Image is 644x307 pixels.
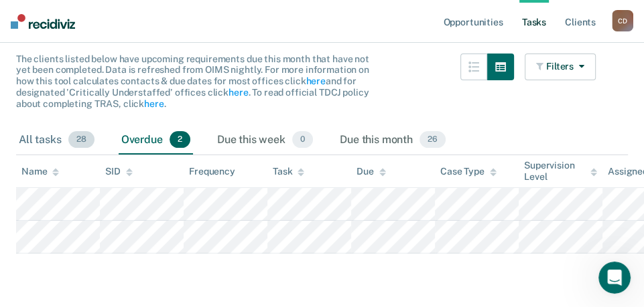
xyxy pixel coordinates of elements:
div: Due this month26 [337,126,448,155]
div: SID [105,166,133,177]
a: here [306,76,325,86]
div: All tasks28 [16,126,97,155]
div: Task [273,166,304,177]
span: 2 [170,131,190,148]
div: Due this week0 [214,126,316,155]
div: Supervision Level [524,160,597,183]
span: 26 [420,131,446,148]
div: Name [21,166,59,177]
div: Due [357,166,386,177]
a: here [144,98,164,109]
div: Overdue2 [119,126,193,155]
button: Filters [525,54,596,80]
span: 0 [292,131,313,148]
img: Recidiviz [11,14,75,29]
span: 28 [68,131,94,148]
div: Frequency [189,166,235,177]
a: here [229,87,248,98]
button: CD [612,10,633,31]
div: Case Type [440,166,497,177]
span: The clients listed below have upcoming requirements due this month that have not yet been complet... [16,54,369,109]
iframe: Intercom live chat [598,262,631,294]
div: C D [612,10,633,31]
